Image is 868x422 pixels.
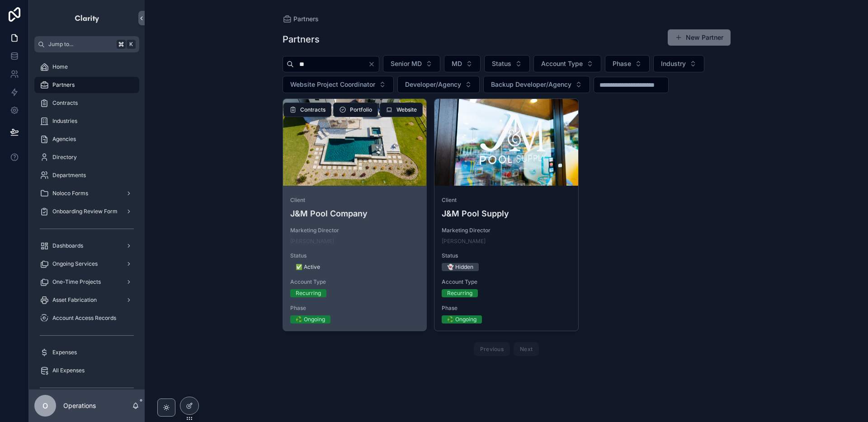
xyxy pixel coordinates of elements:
[52,242,83,249] span: Dashboards
[52,314,116,322] span: Account Access Records
[34,238,139,254] a: Dashboards
[34,36,139,52] button: Jump to...K
[434,99,578,186] div: DSC06160-(1).jpg
[541,59,583,68] span: Account Type
[52,349,77,356] span: Expenses
[296,315,325,324] div: ♻️ Ongoing
[397,76,480,93] button: Select Button
[442,238,486,245] a: [PERSON_NAME]
[492,59,511,68] span: Status
[283,33,320,46] h1: Partners
[34,256,139,272] a: Ongoing Services
[63,401,96,410] p: Operations
[605,55,650,72] button: Select Button
[52,136,76,143] span: Agencies
[34,149,139,165] a: Directory
[34,344,139,361] a: Expenses
[34,113,139,129] a: Industries
[52,208,118,215] span: Onboarding Review Form
[653,55,704,72] button: Select Button
[34,274,139,290] a: One-Time Projects
[368,61,379,68] button: Clear
[533,55,601,72] button: Select Button
[350,106,372,113] span: Portfolio
[391,59,422,68] span: Senior MD
[447,263,473,271] div: 👻 Hidden
[283,76,394,93] button: Select Button
[52,296,97,304] span: Asset Fabrication
[293,14,319,23] span: Partners
[34,203,139,220] a: Onboarding Review Form
[127,41,135,48] span: K
[290,207,420,220] h4: J&M Pool Company
[484,55,530,72] button: Select Button
[34,185,139,202] a: Noloco Forms
[668,29,731,46] button: New Partner
[290,278,420,286] span: Account Type
[442,305,571,312] span: Phase
[442,207,571,220] h4: J&M Pool Supply
[34,362,139,379] a: All Expenses
[34,77,139,93] a: Partners
[447,289,472,297] div: Recurring
[447,315,476,324] div: ♻️ Ongoing
[383,55,440,72] button: Select Button
[405,80,461,89] span: Developer/Agency
[380,103,423,117] button: Website
[290,227,420,234] span: Marketing Director
[29,52,145,389] div: scrollable content
[452,59,462,68] span: MD
[52,154,77,161] span: Directory
[52,260,98,267] span: Ongoing Services
[42,400,48,411] span: O
[283,14,319,23] a: Partners
[52,278,101,286] span: One-Time Projects
[434,98,579,331] a: ClientJ&M Pool SupplyMarketing Director[PERSON_NAME]Status👻 HiddenAccount TypeRecurringPhase♻️ On...
[442,252,571,259] span: Status
[442,278,571,286] span: Account Type
[283,98,427,331] a: ClientJ&M Pool CompanyMarketing Director[PERSON_NAME]Status✅ ActiveAccount TypeRecurringPhase♻️ O...
[48,41,113,48] span: Jump to...
[52,117,77,125] span: Industries
[74,11,100,25] img: App logo
[444,55,481,72] button: Select Button
[34,167,139,183] a: Departments
[613,59,631,68] span: Phase
[52,172,86,179] span: Departments
[34,59,139,75] a: Home
[290,252,420,259] span: Status
[290,80,375,89] span: Website Project Coordinator
[52,99,78,107] span: Contracts
[34,95,139,111] a: Contracts
[300,106,325,113] span: Contracts
[491,80,571,89] span: Backup Developer/Agency
[396,106,417,113] span: Website
[442,227,571,234] span: Marketing Director
[290,197,420,204] span: Client
[296,289,321,297] div: Recurring
[290,305,420,312] span: Phase
[296,263,320,271] div: ✅ Active
[52,367,85,374] span: All Expenses
[442,197,571,204] span: Client
[290,238,334,245] a: [PERSON_NAME]
[52,63,68,70] span: Home
[661,59,686,68] span: Industry
[333,103,378,117] button: Portfolio
[483,76,590,93] button: Select Button
[34,131,139,147] a: Agencies
[52,81,75,89] span: Partners
[283,103,331,117] button: Contracts
[34,292,139,308] a: Asset Fabrication
[34,310,139,326] a: Account Access Records
[283,99,427,186] div: j_&_m_pools_jpg.png
[52,190,88,197] span: Noloco Forms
